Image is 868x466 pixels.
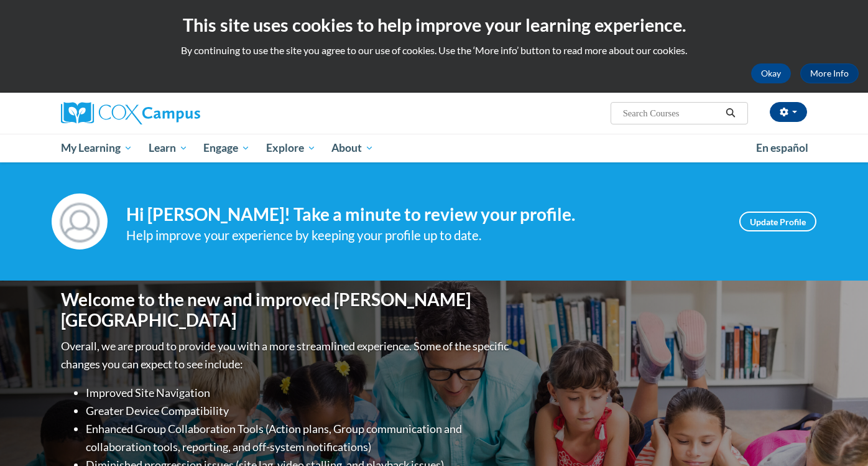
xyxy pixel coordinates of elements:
li: Enhanced Group Collaboration Tools (Action plans, Group communication and collaboration tools, re... [86,420,512,456]
a: Update Profile [739,212,816,231]
span: My Learning [61,141,132,156]
iframe: Button to launch messaging window [818,416,858,456]
a: My Learning [53,134,141,162]
span: Explore [266,141,316,156]
a: Cox Campus [61,102,297,124]
p: By continuing to use the site you agree to our use of cookies. Use the ‘More info’ button to read... [9,44,859,57]
span: Learn [149,141,188,156]
h1: Welcome to the new and improved [PERSON_NAME][GEOGRAPHIC_DATA] [61,289,512,331]
span: About [331,141,374,156]
input: Search Courses [622,106,721,121]
p: Overall, we are proud to provide you with a more streamlined experience. Some of the specific cha... [61,337,512,373]
a: Explore [258,134,324,162]
li: Greater Device Compatibility [86,402,512,420]
span: En español [756,141,808,154]
h4: Hi [PERSON_NAME]! Take a minute to review your profile. [126,204,721,225]
div: Main menu [42,134,826,162]
span: Engage [203,141,250,156]
a: More Info [800,63,859,83]
div: Help improve your experience by keeping your profile up to date. [126,225,721,246]
a: About [324,134,382,162]
h2: This site uses cookies to help improve your learning experience. [9,12,859,37]
button: Search [721,106,740,121]
a: En español [748,135,816,161]
button: Okay [751,63,791,83]
img: Cox Campus [61,102,200,124]
a: Learn [141,134,196,162]
button: Account Settings [770,102,807,122]
img: Profile Image [52,193,108,249]
li: Improved Site Navigation [86,384,512,402]
a: Engage [195,134,258,162]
